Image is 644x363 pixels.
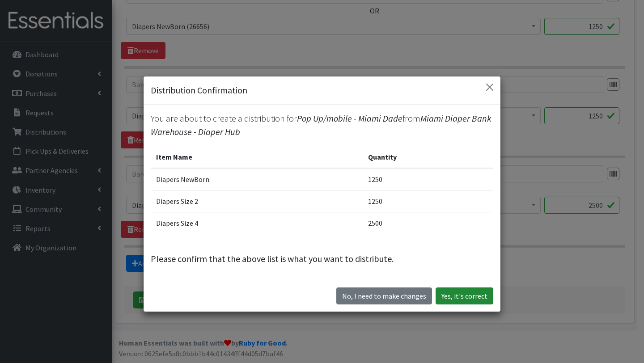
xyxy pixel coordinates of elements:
[151,84,247,97] h5: Distribution Confirmation
[336,287,432,304] button: No I need to make changes
[151,212,363,234] td: Diapers Size 4
[436,287,493,304] button: Yes, it's correct
[151,112,493,139] p: You are about to create a distribution for from
[151,146,363,169] th: Item Name
[297,113,402,124] span: Pop Up/mobile - Miami Dade
[151,190,363,212] td: Diapers Size 2
[483,80,497,94] button: Close
[363,168,493,190] td: 1250
[151,168,363,190] td: Diapers NewBorn
[363,212,493,234] td: 2500
[363,190,493,212] td: 1250
[363,146,493,169] th: Quantity
[151,252,493,266] p: Please confirm that the above list is what you want to distribute.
